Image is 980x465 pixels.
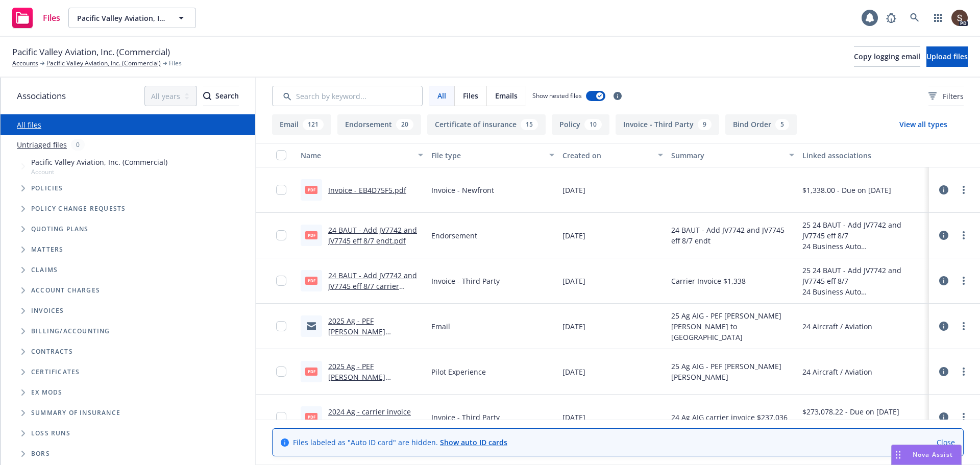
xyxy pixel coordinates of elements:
[276,150,286,160] input: Select all
[272,86,423,106] input: Search by keyword...
[1,155,255,321] div: Tree Example
[17,139,67,150] a: Untriaged files
[892,445,904,464] div: Drag to move
[532,91,582,100] span: Show nested files
[881,8,901,28] a: Report a Bug
[203,92,211,100] svg: Search
[521,119,538,130] div: 15
[276,321,286,331] input: Toggle Row Selected
[77,13,165,23] span: Pacific Valley Aviation, Inc. (Commercial)
[431,150,543,161] div: File type
[725,114,797,135] button: Bind Order
[775,119,789,130] div: 5
[31,328,110,334] span: Billing/Accounting
[802,286,925,297] div: 24 Business Auto
[667,143,798,167] button: Summary
[928,8,948,28] a: Switch app
[431,366,486,377] span: Pilot Experience
[31,369,80,375] span: Certificates
[31,157,167,167] span: Pacific Valley Aviation, Inc. (Commercial)
[958,229,970,241] a: more
[431,321,450,332] span: Email
[671,412,788,423] span: 24 Ag AIG carrier invoice $237,036
[928,91,964,102] span: Filters
[671,150,782,161] div: Summary
[12,45,170,59] span: Pacific Valley Aviation, Inc. (Commercial)
[854,46,920,67] button: Copy logging email
[431,276,500,286] span: Invoice - Third Party
[958,320,970,332] a: more
[562,412,585,423] span: [DATE]
[328,407,411,427] a: 2024 Ag - carrier invoice $237,036.pdf
[301,150,412,161] div: Name
[913,450,953,459] span: Nova Assist
[17,120,41,130] a: All files
[293,437,507,448] span: Files labeled as "Auto ID card" are hidden.
[31,167,167,176] span: Account
[31,206,126,212] span: Policy change requests
[698,119,712,130] div: 9
[928,86,964,106] button: Filters
[440,437,507,447] a: Show auto ID cards
[328,316,394,358] a: 2025 Ag - PEF [PERSON_NAME] [PERSON_NAME] to UW.msg
[328,361,399,393] a: 2025 Ag - PEF [PERSON_NAME] [PERSON_NAME].pdf
[396,119,413,130] div: 20
[558,143,668,167] button: Created on
[328,271,417,302] a: 24 BAUT - Add JV7742 and JV7745 eff 8/7 carrier invoice.pdf
[802,265,925,286] div: 25 24 BAUT - Add JV7742 and JV7745 eff 8/7
[31,287,100,293] span: Account charges
[802,150,925,161] div: Linked associations
[891,445,962,465] button: Nova Assist
[1,321,255,464] div: Folder Tree Example
[463,90,478,101] span: Files
[802,185,891,195] div: $1,338.00 - Due on [DATE]
[276,185,286,195] input: Toggle Row Selected
[276,276,286,286] input: Toggle Row Selected
[958,184,970,196] a: more
[802,406,899,417] div: $273,078.22 - Due on [DATE]
[584,119,602,130] div: 10
[904,8,925,28] a: Search
[31,451,50,457] span: BORs
[297,143,427,167] button: Name
[71,139,85,151] div: 0
[562,150,652,161] div: Created on
[562,230,585,241] span: [DATE]
[671,276,746,286] span: Carrier Invoice $1,338
[31,308,64,314] span: Invoices
[305,413,317,421] span: pdf
[305,186,317,193] span: pdf
[303,119,324,130] div: 121
[937,437,955,448] a: Close
[616,114,719,135] button: Invoice - Third Party
[802,219,925,241] div: 25 24 BAUT - Add JV7742 and JV7745 eff 8/7
[272,114,331,135] button: Email
[31,389,62,396] span: Ex Mods
[798,143,929,167] button: Linked associations
[958,411,970,423] a: more
[802,366,872,377] div: 24 Aircraft / Aviation
[431,185,494,195] span: Invoice - Newfront
[305,277,317,284] span: pdf
[958,365,970,378] a: more
[328,185,406,195] a: Invoice - EB4D75F5.pdf
[276,366,286,377] input: Toggle Row Selected
[276,230,286,240] input: Toggle Row Selected
[562,366,585,377] span: [DATE]
[31,430,70,436] span: Loss Runs
[802,321,872,332] div: 24 Aircraft / Aviation
[46,59,161,68] a: Pacific Valley Aviation, Inc. (Commercial)
[68,8,196,28] button: Pacific Valley Aviation, Inc. (Commercial)
[943,91,964,102] span: Filters
[427,114,546,135] button: Certificate of insurance
[337,114,421,135] button: Endorsement
[958,275,970,287] a: more
[802,241,925,252] div: 24 Business Auto
[671,225,794,246] span: 24 BAUT - Add JV7742 and JV7745 eff 8/7 endt
[854,52,920,61] span: Copy logging email
[169,59,182,68] span: Files
[926,52,968,61] span: Upload files
[12,59,38,68] a: Accounts
[203,86,239,106] div: Search
[17,89,66,103] span: Associations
